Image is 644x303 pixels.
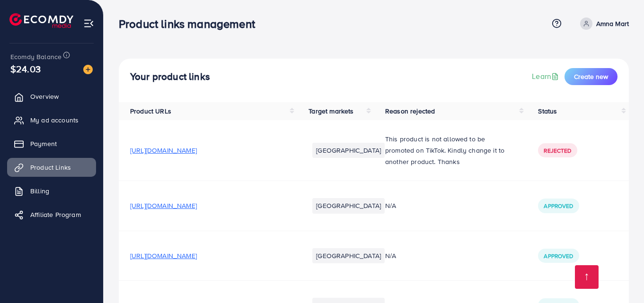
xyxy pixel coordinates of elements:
[7,182,96,200] a: Billing
[9,13,73,28] img: logo
[7,158,96,177] a: Product Links
[7,134,96,153] a: Payment
[7,111,96,130] a: My ad accounts
[10,62,41,76] span: $24.03
[312,143,385,158] li: [GEOGRAPHIC_DATA]
[83,18,94,29] img: menu
[30,210,81,219] span: Affiliate Program
[532,71,561,82] a: Learn
[604,260,637,296] iframe: Chat
[30,115,79,125] span: My ad accounts
[130,106,171,116] span: Product URLs
[385,201,396,210] span: N/A
[596,18,629,29] p: Amna Mart
[385,133,515,167] p: This product is not allowed to be promoted on TikTok. Kindly change it to another product. Thanks
[130,71,210,83] h4: Your product links
[309,106,353,116] span: Target markets
[385,106,435,116] span: Reason rejected
[538,106,557,116] span: Status
[544,252,573,260] span: Approved
[30,163,71,172] span: Product Links
[83,65,93,74] img: image
[7,205,96,224] a: Affiliate Program
[30,139,57,148] span: Payment
[574,72,608,81] span: Create new
[544,202,573,210] span: Approved
[130,251,197,260] span: [URL][DOMAIN_NAME]
[130,146,197,155] span: [URL][DOMAIN_NAME]
[544,147,571,155] span: Rejected
[10,52,62,61] span: Ecomdy Balance
[312,248,385,263] li: [GEOGRAPHIC_DATA]
[130,201,197,210] span: [URL][DOMAIN_NAME]
[30,92,59,101] span: Overview
[565,68,618,85] button: Create new
[119,17,263,31] h3: Product links management
[312,198,385,213] li: [GEOGRAPHIC_DATA]
[576,17,629,30] a: Amna Mart
[385,251,396,260] span: N/A
[30,186,49,196] span: Billing
[7,87,96,106] a: Overview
